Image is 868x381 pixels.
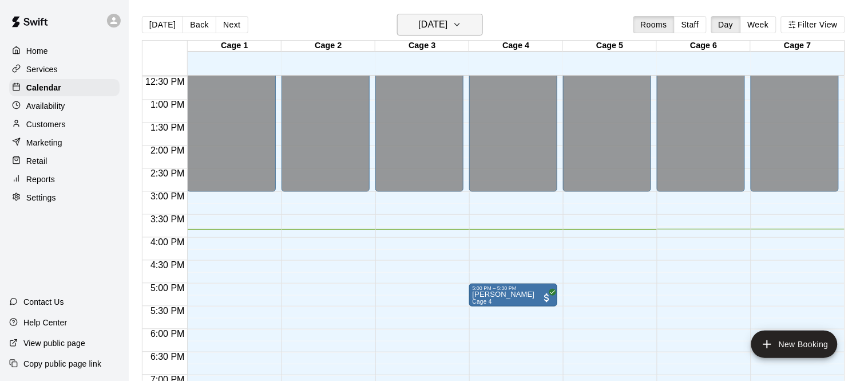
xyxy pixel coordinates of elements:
[148,100,188,110] span: 1:00 PM
[657,41,751,52] div: Cage 6
[9,79,120,96] a: Calendar
[473,298,492,305] span: Cage 4
[23,358,101,370] p: Copy public page link
[148,146,188,156] span: 2:00 PM
[188,41,282,52] div: Cage 1
[563,41,657,52] div: Cage 5
[148,352,188,362] span: 6:30 PM
[183,16,216,33] button: Back
[9,152,120,170] a: Retail
[541,292,553,304] span: All customers have paid
[418,17,447,33] h6: [DATE]
[142,16,183,33] button: [DATE]
[9,61,120,78] a: Services
[375,41,469,52] div: Cage 3
[9,171,120,188] a: Reports
[282,41,375,52] div: Cage 2
[26,155,47,167] p: Retail
[751,41,845,52] div: Cage 7
[9,134,120,151] a: Marketing
[633,16,675,33] button: Rooms
[711,16,741,33] button: Day
[751,331,838,358] button: add
[740,16,776,33] button: Week
[473,285,554,291] div: 5:00 PM – 5:30 PM
[26,64,58,75] p: Services
[148,261,188,270] span: 4:30 PM
[26,119,66,130] p: Customers
[26,45,48,57] p: Home
[26,192,56,203] p: Settings
[148,169,188,179] span: 2:30 PM
[469,41,563,52] div: Cage 4
[9,189,120,206] a: Settings
[26,100,65,112] p: Availability
[148,329,188,339] span: 6:00 PM
[142,77,187,87] span: 12:30 PM
[148,192,188,202] span: 3:00 PM
[148,238,188,248] span: 4:00 PM
[26,82,61,93] p: Calendar
[216,16,248,33] button: Next
[148,284,188,293] span: 5:00 PM
[148,123,188,133] span: 1:30 PM
[9,42,120,60] a: Home
[9,116,120,133] a: Customers
[148,307,188,316] span: 5:30 PM
[469,284,557,307] div: 5:00 PM – 5:30 PM: Cason Jewasko
[23,317,67,328] p: Help Center
[26,174,55,185] p: Reports
[148,215,188,225] span: 3:30 PM
[674,16,707,33] button: Staff
[23,296,64,308] p: Contact Us
[26,137,62,148] p: Marketing
[23,337,85,349] p: View public page
[397,14,483,36] button: [DATE]
[781,16,845,33] button: Filter View
[9,97,120,115] a: Availability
